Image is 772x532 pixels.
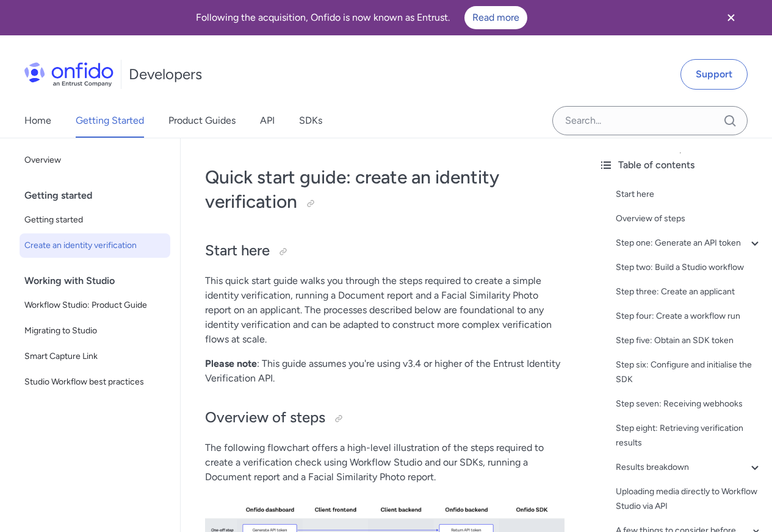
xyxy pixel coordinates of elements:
p: This quick start guide walks you through the steps required to create a simple identity verificat... [205,274,565,347]
h1: Developers [129,65,202,84]
a: Smart Capture Link [20,344,170,369]
a: SDKs [299,104,322,138]
h1: Quick start guide: create an identity verification [205,165,565,214]
span: Studio Workflow best practices [24,375,165,389]
a: Step three: Create an applicant [616,285,762,299]
h2: Start here [205,241,565,261]
button: Close banner [709,2,754,33]
a: Support [680,59,748,90]
span: Workflow Studio: Product Guide [24,298,165,313]
a: Step five: Obtain an SDK token [616,333,762,348]
a: Getting started [20,208,170,232]
a: Start here [616,187,762,202]
a: Step seven: Receiving webhooks [616,397,762,411]
a: Step eight: Retrieving verification results [616,421,762,450]
a: Studio Workflow best practices [20,370,170,394]
a: Step one: Generate an API token [616,236,762,250]
a: Uploading media directly to Workflow Studio via API [616,484,762,514]
a: Workflow Studio: Product Guide [20,293,170,317]
a: Product Guides [168,104,236,138]
a: Results breakdown [616,460,762,475]
div: Working with Studio [24,269,175,293]
span: Create an identity verification [24,238,165,253]
span: Migrating to Studio [24,324,165,338]
a: Home [24,104,51,138]
a: Create an identity verification [20,233,170,258]
p: The following flowchart offers a high-level illustration of the steps required to create a verifi... [205,441,565,484]
a: Step four: Create a workflow run [616,309,762,324]
a: Read more [464,6,527,29]
div: Getting started [24,183,175,208]
a: Migrating to Studio [20,319,170,343]
span: Smart Capture Link [24,349,165,364]
div: Table of contents [599,158,762,172]
svg: Close banner [724,10,738,25]
p: : This guide assumes you're using v3.4 or higher of the Entrust Identity Verification API. [205,356,565,386]
a: Step two: Build a Studio workflow [616,260,762,275]
a: Overview of steps [616,211,762,226]
span: Getting started [24,213,165,227]
span: Overview [24,153,165,168]
a: API [260,104,275,138]
strong: Please note [205,358,257,369]
a: Step six: Configure and initialise the SDK [616,358,762,387]
a: Getting Started [76,104,144,138]
input: Onfido search input field [552,106,748,135]
div: Following the acquisition, Onfido is now known as Entrust. [15,6,709,29]
a: Overview [20,148,170,172]
img: Onfido Logo [24,62,114,87]
h2: Overview of steps [205,408,565,428]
